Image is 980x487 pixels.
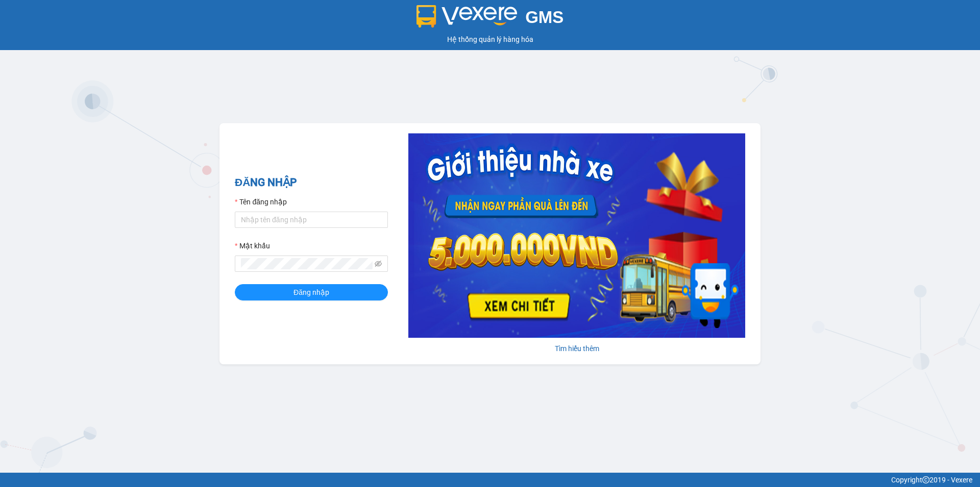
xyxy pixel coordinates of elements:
a: GMS [416,15,564,24]
span: GMS [525,8,563,27]
input: Tên đăng nhập [235,212,388,228]
div: Hệ thống quản lý hàng hóa [3,34,977,45]
label: Mật khẩu [235,240,270,251]
img: banner-0 [408,133,745,338]
div: Tìm hiểu thêm [408,343,745,354]
div: Copyright 2019 - Vexere [8,474,972,485]
button: Đăng nhập [235,284,388,300]
span: Đăng nhập [293,287,329,298]
img: logo 2 [416,5,518,28]
span: eye-invisible [375,260,382,267]
label: Tên đăng nhập [235,196,287,207]
input: Mật khẩu [241,258,373,269]
h2: ĐĂNG NHẬP [235,174,388,191]
span: copyright [922,476,929,483]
